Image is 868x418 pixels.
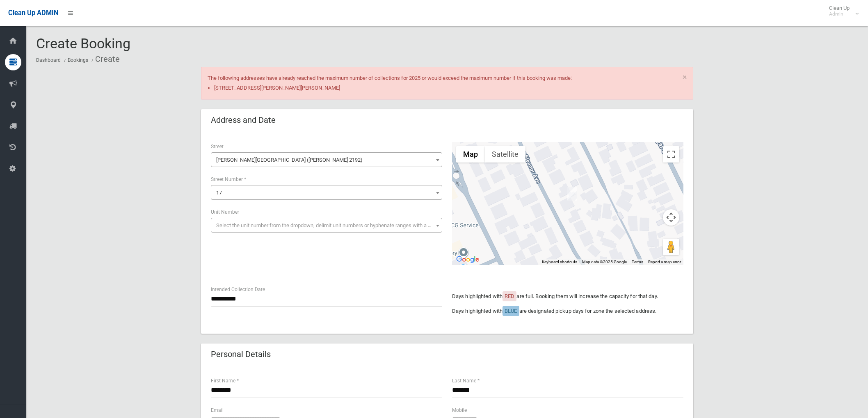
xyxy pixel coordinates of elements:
[213,154,440,166] span: Eleanor Avenue (BELMORE 2192)
[452,291,683,301] p: Days highlighted with are full. Booking them will increase the capacity for that day.
[663,209,679,226] button: Map camera controls
[211,152,442,167] span: Eleanor Avenue (BELMORE 2192)
[454,254,481,265] a: Open this area in Google Maps (opens a new window)
[542,259,577,265] button: Keyboard shortcuts
[663,146,679,163] button: Toggle fullscreen view
[216,190,222,196] span: 17
[567,187,577,201] div: 17 Eleanor Avenue, BELMORE NSW 2192
[211,185,442,200] span: 17
[648,260,681,264] a: Report a map error
[505,308,517,314] span: BLUE
[214,83,687,93] li: [STREET_ADDRESS][PERSON_NAME][PERSON_NAME]
[8,9,58,17] span: Clean Up ADMIN
[663,239,679,255] button: Drag Pegman onto the map to open Street View
[454,254,481,265] img: Google
[683,73,687,81] a: ×
[456,146,485,163] button: Show street map
[505,293,514,299] span: RED
[825,5,858,17] span: Clean Up
[582,260,627,264] span: Map data ©2025 Google
[632,260,643,264] a: Terms (opens in new tab)
[216,222,445,228] span: Select the unit number from the dropdown, delimit unit numbers or hyphenate ranges with a comma
[452,306,683,316] p: Days highlighted with are designated pickup days for zone the selected address.
[201,67,693,99] div: The following addresses have already reached the maximum number of collections for 2025 or would ...
[36,35,130,52] span: Create Booking
[829,11,850,17] small: Admin
[213,187,440,199] span: 17
[68,57,88,63] a: Bookings
[36,57,61,63] a: Dashboard
[89,52,120,67] li: Create
[485,146,525,163] button: Show satellite imagery
[201,346,281,362] header: Personal Details
[201,112,286,128] header: Address and Date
